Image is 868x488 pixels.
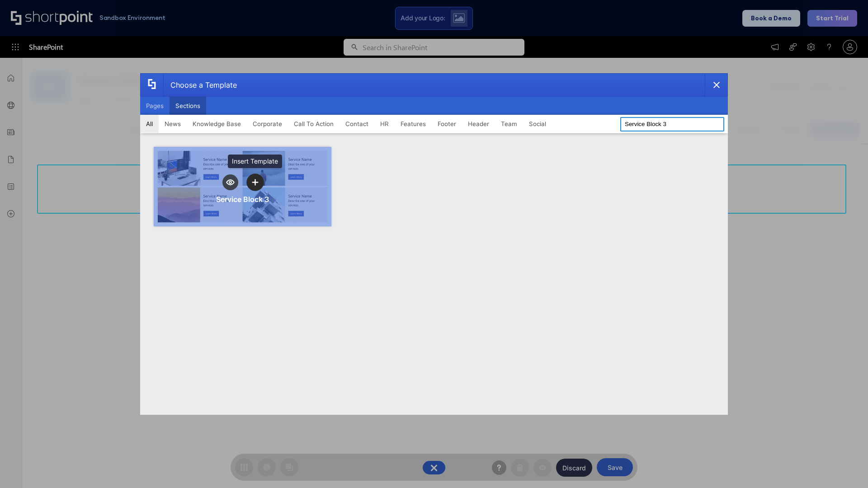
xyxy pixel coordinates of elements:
input: Search [620,117,724,131]
button: Social [523,115,552,133]
button: Contact [340,115,374,133]
button: Call To Action [288,115,340,133]
button: Corporate [247,115,288,133]
button: HR [374,115,395,133]
button: Team [495,115,523,133]
button: Features [395,115,432,133]
button: News [159,115,187,133]
button: Footer [432,115,462,133]
button: Sections [170,97,206,115]
button: Pages [140,97,170,115]
button: Header [462,115,495,133]
button: All [140,115,159,133]
div: Service Block 3 [216,195,269,204]
iframe: Chat Widget [823,445,868,488]
div: Choose a Template [163,74,237,96]
div: template selector [140,73,728,415]
button: Knowledge Base [187,115,247,133]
